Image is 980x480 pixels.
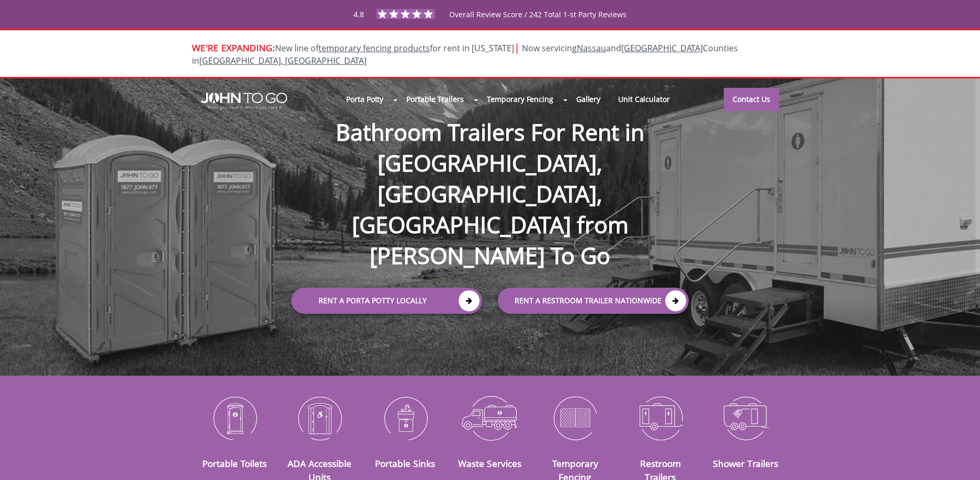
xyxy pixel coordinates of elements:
[625,391,695,445] img: Restroom-Trailers-icon_N.png
[200,391,269,445] img: Portable-Toilets-icon_N.png
[458,457,521,470] a: Waste Services
[478,88,562,110] a: Temporary Fencing
[498,288,689,314] a: rent a RESTROOM TRAILER Nationwide
[397,88,472,110] a: Portable Trailers
[318,42,430,54] a: temporary fencing products
[192,42,738,67] span: New line of for rent in [US_STATE]
[540,391,610,445] img: Temporary-Fencing-cion_N.png
[285,391,355,445] img: ADA-Accessible-Units-icon_N.png
[577,42,606,54] a: Nassau
[192,41,275,54] span: WE'RE EXPANDING:
[449,9,626,40] span: Overall Review Score / 242 Total 1-st Party Reviews
[609,88,679,110] a: Unit Calculator
[567,88,609,110] a: Gallery
[199,55,367,66] a: [GEOGRAPHIC_DATA], [GEOGRAPHIC_DATA]
[281,83,699,271] h1: Bathroom Trailers For Rent in [GEOGRAPHIC_DATA], [GEOGRAPHIC_DATA], [GEOGRAPHIC_DATA] from [PERSO...
[354,9,364,19] span: 4.8
[291,288,482,314] a: Rent a Porta Potty Locally
[713,457,778,470] a: Shower Trailers
[514,40,520,54] span: |
[455,391,525,445] img: Waste-Services-icon_N.png
[337,88,392,110] a: Porta Potty
[370,391,440,445] img: Portable-Sinks-icon_N.png
[724,88,779,111] a: Contact Us
[711,391,780,445] img: Shower-Trailers-icon_N.png
[202,457,267,470] a: Portable Toilets
[621,42,703,54] a: [GEOGRAPHIC_DATA]
[201,93,287,109] img: JOHN to go
[375,457,435,470] a: Portable Sinks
